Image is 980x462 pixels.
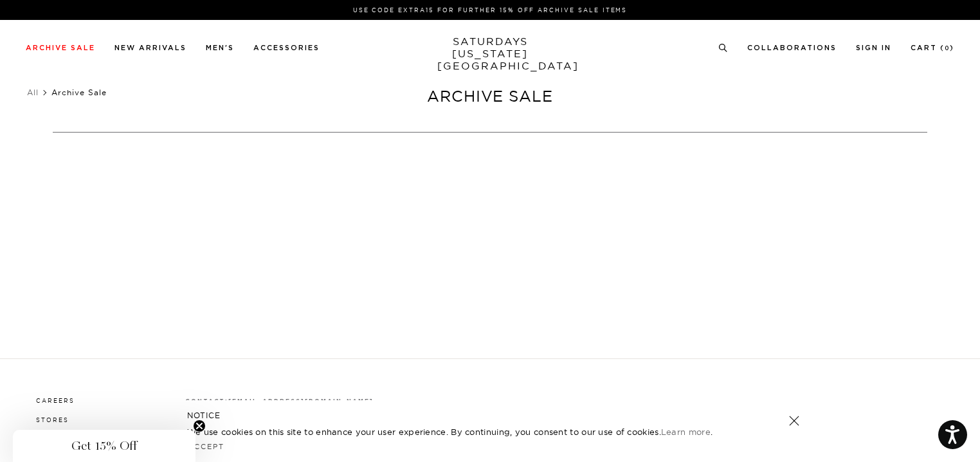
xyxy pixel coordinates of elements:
button: Close teaser [193,420,206,432]
a: [EMAIL_ADDRESS][DOMAIN_NAME] [228,397,373,404]
p: We use cookies on this site to enhance your user experience. By continuing, you consent to our us... [187,425,747,438]
a: Men's [206,44,234,51]
a: Collaborations [747,44,837,51]
a: SATURDAYS[US_STATE][GEOGRAPHIC_DATA] [437,35,543,72]
span: Get 15% Off [71,438,137,454]
small: 0 [945,46,950,51]
a: Sign In [856,44,891,51]
span: Archive Sale [51,88,107,97]
a: Learn more [661,427,711,437]
strong: [EMAIL_ADDRESS][DOMAIN_NAME] [228,398,373,404]
a: Accessories [253,44,320,51]
div: Get 15% OffClose teaser [13,430,195,462]
a: Careers [36,397,75,404]
a: Cart (0) [911,44,954,51]
a: All [27,88,39,97]
a: Archive Sale [26,44,95,51]
p: Use Code EXTRA15 for Further 15% Off Archive Sale Items [31,5,949,15]
h5: NOTICE [187,410,793,421]
a: Stores [36,416,69,423]
a: New Arrivals [114,44,186,51]
a: Accept [187,442,224,451]
strong: contact: [185,398,229,404]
